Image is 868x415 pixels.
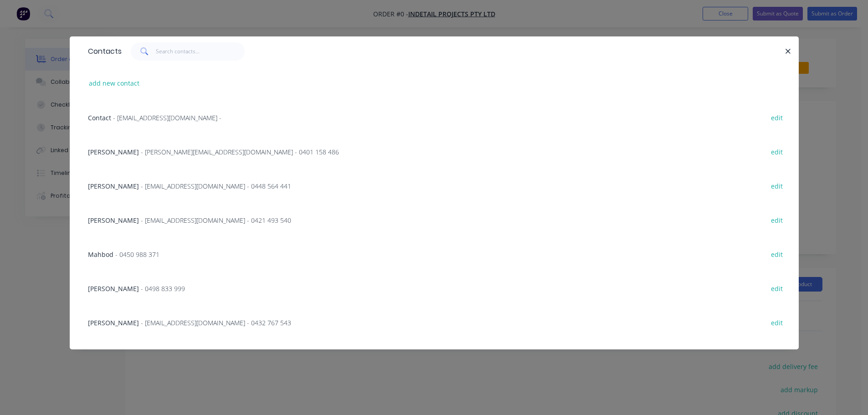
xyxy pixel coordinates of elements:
[84,77,144,89] button: add new contact
[113,113,221,122] span: - [EMAIL_ADDRESS][DOMAIN_NAME] -
[766,111,788,123] button: edit
[141,182,291,190] span: - [EMAIL_ADDRESS][DOMAIN_NAME] - 0448 564 441
[141,216,291,225] span: - [EMAIL_ADDRESS][DOMAIN_NAME] - 0421 493 540
[88,250,113,259] span: Mahbod
[766,248,788,260] button: edit
[766,316,788,328] button: edit
[141,148,339,156] span: - [PERSON_NAME][EMAIL_ADDRESS][DOMAIN_NAME] - 0401 158 486
[88,148,139,156] span: [PERSON_NAME]
[88,318,139,327] span: [PERSON_NAME]
[88,284,139,293] span: [PERSON_NAME]
[766,214,788,226] button: edit
[766,179,788,192] button: edit
[141,284,185,293] span: - 0498 833 999
[115,250,159,259] span: - 0450 988 371
[766,282,788,294] button: edit
[88,113,111,122] span: Contact
[83,37,122,66] div: Contacts
[88,216,139,225] span: [PERSON_NAME]
[88,182,139,190] span: [PERSON_NAME]
[766,145,788,158] button: edit
[156,42,245,61] input: Search contacts...
[141,318,291,327] span: - [EMAIL_ADDRESS][DOMAIN_NAME] - 0432 767 543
